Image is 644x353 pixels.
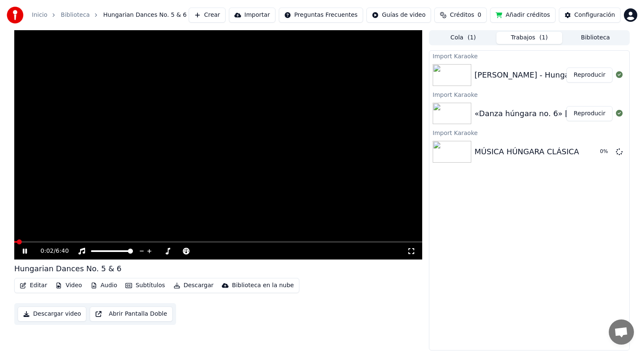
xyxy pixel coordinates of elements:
[32,11,187,19] nav: breadcrumb
[478,11,481,19] span: 0
[122,280,168,291] button: Subtítulos
[87,280,121,291] button: Audio
[232,281,294,290] div: Biblioteca en la nube
[103,11,187,19] span: Hungarian Dances No. 5 & 6
[41,247,61,255] div: /
[52,280,85,291] button: Video
[429,89,629,99] div: Import Karaoke
[279,8,363,23] button: Preguntas Frecuentes
[450,11,474,19] span: Créditos
[41,247,54,255] span: 0:02
[90,306,172,322] button: Abrir Pantalla Doble
[429,127,629,138] div: Import Karaoke
[14,263,122,275] div: Hungarian Dances No. 5 & 6
[56,247,69,255] span: 6:40
[467,34,476,42] span: ( 1 )
[170,280,217,291] button: Descargar
[430,32,496,44] button: Cola
[366,8,431,23] button: Guías de video
[16,280,50,291] button: Editar
[475,146,579,158] div: MÚSICA HÚNGARA CLÁSICA
[7,7,23,23] img: youka
[32,11,47,19] a: Inicio
[559,8,621,23] button: Configuración
[18,306,86,322] button: Descargar video
[496,32,563,44] button: Trabajos
[562,32,628,44] button: Biblioteca
[540,34,548,42] span: ( 1 )
[574,11,615,19] div: Configuración
[566,67,613,83] button: Reproducir
[609,319,634,345] div: Chat abierto
[490,8,556,23] button: Añadir créditos
[434,8,487,23] button: Créditos0
[61,11,90,19] a: Biblioteca
[189,8,226,23] button: Crear
[566,106,613,121] button: Reproducir
[229,8,275,23] button: Importar
[600,148,613,155] div: 0 %
[429,51,629,61] div: Import Karaoke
